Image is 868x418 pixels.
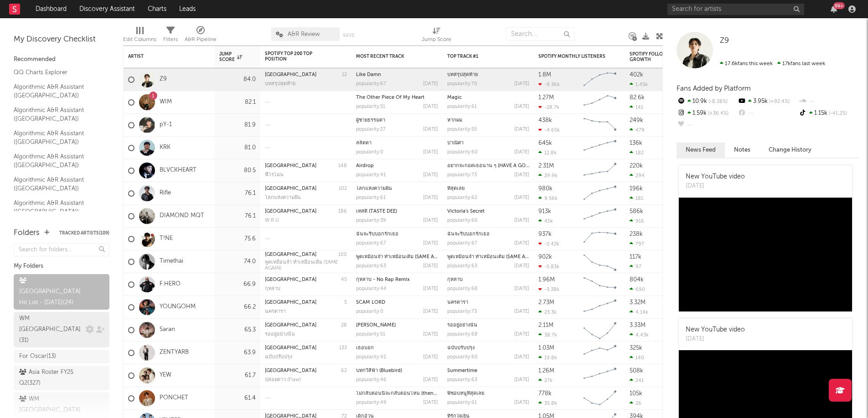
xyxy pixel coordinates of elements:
[514,195,529,200] div: [DATE]
[356,163,438,168] div: Airdrop
[265,322,316,328] div: Thailand
[123,23,156,49] div: Edit Columns
[423,286,438,291] div: [DATE]
[579,250,620,273] svg: Chart title
[630,241,644,247] div: 797
[538,82,560,87] div: -9.36k
[447,332,478,337] div: popularity: 68
[707,111,728,116] span: +36.4 %
[19,351,56,362] div: For Oscar ( 13 )
[538,218,553,224] div: 45k
[768,99,790,104] span: +92.4 %
[686,182,745,191] div: [DATE]
[538,309,557,315] div: 23.3k
[356,391,452,396] a: ไม่กลับตอนนี้จะกลับตอนไหน (then when?)
[630,72,643,78] div: 402k
[447,141,529,146] div: ปาณิศา
[265,218,279,224] div: W.R.U
[219,165,256,176] div: 80.5
[447,141,464,146] a: ปาณิศา
[265,277,316,282] div: [GEOGRAPHIC_DATA]
[288,31,320,37] span: A&R Review
[447,209,485,214] a: Victoria's Secret
[160,144,170,152] a: KRK
[538,186,553,192] div: 980k
[356,255,438,260] div: พูดเหมือนจำ ทำเหมือนเดิม (SAME AGAIN)
[265,209,316,214] div: Thailand
[423,218,438,223] div: [DATE]
[219,74,256,85] div: 84.0
[265,186,316,191] div: [GEOGRAPHIC_DATA]
[160,235,173,243] a: T!NE
[14,105,100,124] a: Algorithmic A&R Assistant ([GEOGRAPHIC_DATA])
[423,150,438,155] div: [DATE]
[423,127,438,132] div: [DATE]
[356,241,386,246] div: popularity: 67
[447,104,477,109] div: popularity: 61
[686,325,745,335] div: New YouTube video
[720,36,729,46] a: Z9
[514,286,529,291] div: [DATE]
[630,286,645,292] div: 690
[720,61,825,66] span: 17k fans last week
[339,186,347,192] div: 102
[538,104,559,110] div: -28.7k
[447,209,529,214] div: Victoria's Secret
[356,72,438,77] div: Like Damn
[514,127,529,132] div: [DATE]
[219,302,256,313] div: 66.2
[265,81,295,87] div: Track Name: บทสรุปสุดท้าย
[356,163,374,168] a: Airdrop
[538,95,554,101] div: 1.27M
[506,27,574,41] input: Search...
[630,150,644,156] div: 182
[219,211,256,222] div: 76.1
[160,121,172,129] a: pY-1
[514,104,529,109] div: [DATE]
[14,228,40,239] div: Folders
[630,300,646,306] div: 3.32M
[630,127,645,133] div: 479
[219,234,256,245] div: 75.6
[219,97,256,108] div: 82.1
[342,300,347,306] div: Position
[759,143,821,158] button: Change History
[19,313,83,346] div: WM [GEOGRAPHIC_DATA] ( 31 )
[630,95,645,101] div: 82.6k
[219,120,256,131] div: 81.9
[720,61,773,66] span: 17.6k fans this week
[423,264,438,269] div: [DATE]
[447,241,477,246] div: popularity: 67
[447,232,529,237] div: ฉันจะรีบบอกรักเธอ
[160,167,196,174] a: BLVCKHEART
[630,277,644,283] div: 804k
[219,256,256,267] div: 74.0
[219,188,256,199] div: 76.1
[185,23,217,49] div: A&R Pipeline
[447,218,478,223] div: popularity: 66
[538,163,554,169] div: 2.31M
[160,212,204,220] a: DIAMOND MQT
[447,255,538,260] a: พูดเหมือนจำ ทำเหมือนเดิม (SAME AGAIN)
[356,232,398,237] a: ฉันจะรีบบอกรักเธอ
[123,34,156,45] div: Edit Columns
[14,175,100,194] a: Algorithmic A&R Assistant ([GEOGRAPHIC_DATA])
[831,5,837,13] button: 99+
[356,141,372,146] a: ลลิตตา
[336,163,347,169] div: Position
[14,261,109,272] div: My Folders
[14,243,109,256] input: Search for folders...
[265,323,316,328] div: [GEOGRAPHIC_DATA]
[447,127,477,132] div: popularity: 55
[447,186,465,191] a: ที่สุดเลย
[579,182,620,205] svg: Chart title
[356,150,383,155] div: popularity: 0
[14,152,100,170] a: Algorithmic A&R Assistant ([GEOGRAPHIC_DATA])
[630,231,643,237] div: 238k
[14,54,109,65] div: Recommended
[219,325,256,336] div: 65.3
[630,173,645,178] div: 294
[737,96,798,107] div: 3.95k
[538,54,607,59] div: Spotify Monthly Listeners
[538,300,554,306] div: 2.73M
